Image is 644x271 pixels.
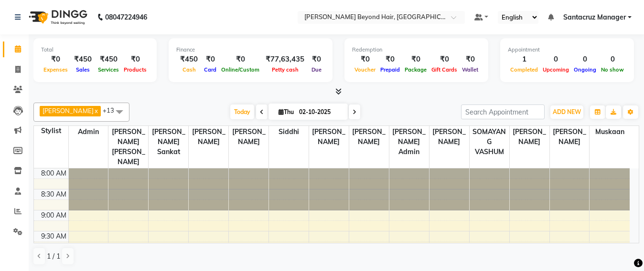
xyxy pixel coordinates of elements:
[219,66,262,73] span: Online/Custom
[229,126,268,148] span: [PERSON_NAME]
[378,54,402,65] div: ₹0
[599,54,626,65] div: 0
[269,66,301,73] span: Petty cash
[460,54,481,65] div: ₹0
[571,66,599,73] span: Ongoing
[96,54,121,65] div: ₹450
[309,126,349,148] span: [PERSON_NAME]
[108,126,148,168] span: [PERSON_NAME] [PERSON_NAME]
[39,231,68,241] div: 9:30 AM
[308,54,325,65] div: ₹0
[202,66,219,73] span: Card
[540,54,571,65] div: 0
[41,54,70,65] div: ₹0
[269,126,309,138] span: Siddhi
[219,54,262,65] div: ₹0
[276,108,296,115] span: Thu
[429,66,460,73] span: Gift Cards
[508,46,626,54] div: Appointment
[176,46,325,54] div: Finance
[563,12,626,22] span: Santacruz Manager
[69,126,108,138] span: Admin
[149,126,188,158] span: [PERSON_NAME] Sankat
[402,54,429,65] div: ₹0
[402,66,429,73] span: Package
[461,104,545,119] input: Search Appointment
[470,126,509,158] span: SOMAYANG VASHUM
[230,104,254,119] span: Today
[176,54,202,65] div: ₹450
[24,4,90,31] img: logo
[508,66,540,73] span: Completed
[550,126,590,148] span: [PERSON_NAME]
[105,4,147,31] b: 08047224946
[39,210,68,220] div: 9:00 AM
[262,54,308,65] div: ₹77,63,435
[41,46,149,54] div: Total
[429,126,469,148] span: [PERSON_NAME]
[508,54,540,65] div: 1
[510,126,549,148] span: [PERSON_NAME]
[74,66,92,73] span: Sales
[47,251,60,261] span: 1 / 1
[540,66,571,73] span: Upcoming
[590,126,630,138] span: Muskaan
[460,66,481,73] span: Wallet
[189,126,228,148] span: [PERSON_NAME]
[352,66,378,73] span: Voucher
[202,54,219,65] div: ₹0
[39,168,68,178] div: 8:00 AM
[96,66,121,73] span: Services
[352,54,378,65] div: ₹0
[599,66,626,73] span: No show
[550,105,583,119] button: ADD NEW
[94,107,98,115] a: x
[349,126,389,148] span: [PERSON_NAME]
[180,66,198,73] span: Cash
[553,108,581,115] span: ADD NEW
[378,66,402,73] span: Prepaid
[103,106,121,114] span: +13
[41,66,70,73] span: Expenses
[39,189,68,199] div: 8:30 AM
[389,126,429,158] span: [PERSON_NAME] admin
[352,46,481,54] div: Redemption
[571,54,599,65] div: 0
[70,54,96,65] div: ₹450
[296,105,344,119] input: 2025-10-02
[121,54,149,65] div: ₹0
[121,66,149,73] span: Products
[429,54,460,65] div: ₹0
[43,107,94,115] span: [PERSON_NAME]
[309,66,324,73] span: Due
[34,126,68,136] div: Stylist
